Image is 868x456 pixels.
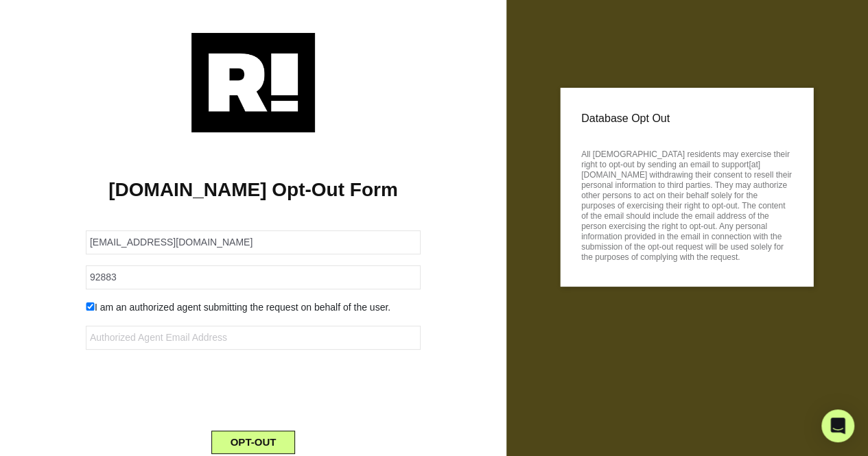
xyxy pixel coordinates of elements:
[581,108,793,129] p: Database Opt Out
[86,230,421,254] input: Email Address
[21,178,486,202] h1: [DOMAIN_NAME] Opt-Out Form
[75,300,431,315] div: I am an authorized agent submitting the request on behalf of the user.
[191,33,315,132] img: Retention.com
[86,265,421,289] input: Zipcode
[581,145,793,263] p: All [DEMOGRAPHIC_DATA] residents may exercise their right to opt-out by sending an email to suppo...
[86,326,421,350] input: Authorized Agent Email Address
[821,409,854,442] div: Open Intercom Messenger
[149,361,357,414] iframe: reCAPTCHA
[211,431,296,454] button: OPT-OUT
